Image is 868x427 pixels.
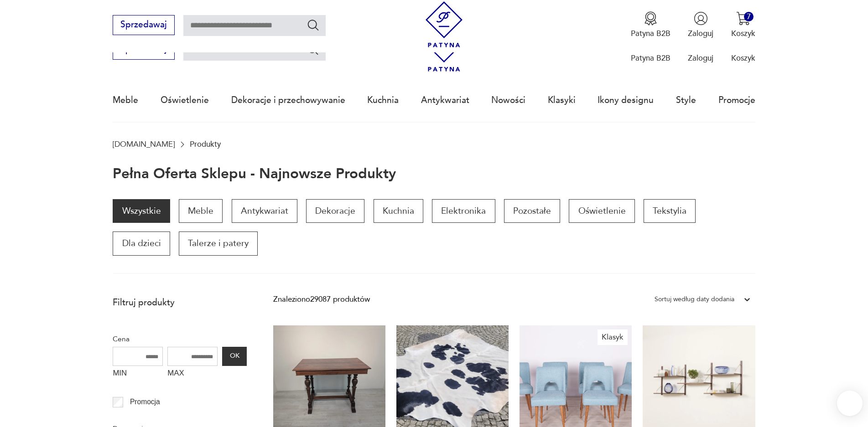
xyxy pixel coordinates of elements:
[113,140,175,149] a: [DOMAIN_NAME]
[113,199,170,223] a: Wszystkie
[676,79,696,121] a: Style
[548,79,576,121] a: Klasyki
[504,199,560,223] a: Pozostałe
[167,366,218,383] label: MAX
[306,199,364,223] a: Dekoracje
[367,79,399,121] a: Kuchnia
[631,28,670,39] p: Patyna B2B
[655,293,734,305] div: Sortuj według daty dodania
[374,199,423,223] a: Kuchnia
[113,46,174,54] a: Sprzedawaj
[130,396,160,408] p: Promocja
[598,79,654,121] a: Ikony designu
[232,199,297,223] a: Antykwariat
[273,293,370,305] div: Znaleziono 29087 produktów
[736,11,750,26] img: Ikona koszyka
[113,79,138,121] a: Meble
[731,28,755,39] p: Koszyk
[631,53,670,63] p: Patyna B2B
[837,391,863,416] iframe: Smartsupp widget button
[231,79,345,121] a: Dekoracje i przechowywanie
[113,366,163,383] label: MIN
[631,11,670,39] a: Ikona medaluPatyna B2B
[307,18,320,31] button: Szukaj
[644,199,696,223] a: Tekstylia
[113,232,170,255] a: Dla dzieci
[731,11,755,39] button: 7Koszyk
[113,22,174,29] a: Sprzedawaj
[644,11,658,26] img: Ikona medalu
[731,53,755,63] p: Koszyk
[161,79,209,121] a: Oświetlenie
[421,79,469,121] a: Antykwariat
[190,140,221,149] p: Produkty
[569,199,634,223] a: Oświetlenie
[113,333,247,345] p: Cena
[222,347,247,366] button: OK
[421,1,467,47] img: Patyna - sklep z meblami i dekoracjami vintage
[307,43,320,56] button: Szukaj
[491,79,525,121] a: Nowości
[694,11,708,26] img: Ikonka użytkownika
[688,28,713,39] p: Zaloguj
[744,12,754,21] div: 7
[113,297,247,309] p: Filtruj produkty
[688,53,713,63] p: Zaloguj
[688,11,713,39] button: Zaloguj
[179,199,223,223] a: Meble
[718,79,755,121] a: Promocje
[113,15,174,35] button: Sprzedawaj
[432,199,495,223] a: Elektronika
[113,166,396,182] h1: Pełna oferta sklepu - najnowsze produkty
[179,232,258,255] a: Talerze i patery
[631,11,670,39] button: Patyna B2B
